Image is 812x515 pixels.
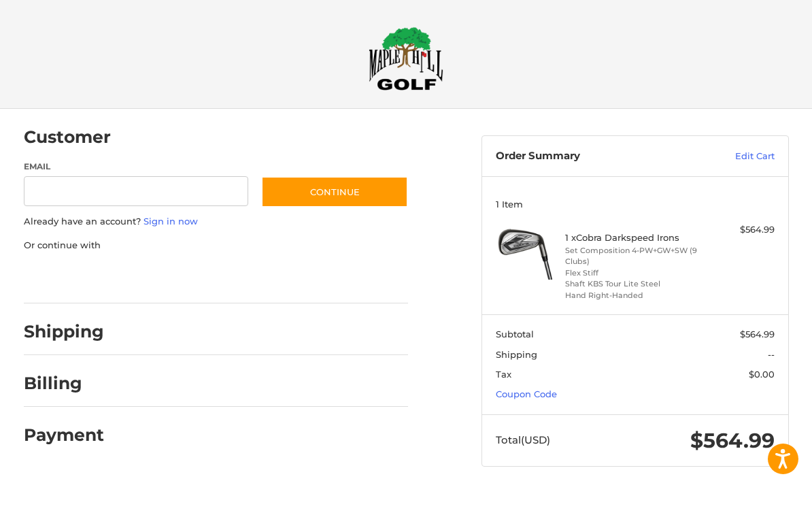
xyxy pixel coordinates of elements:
a: Edit Cart [686,150,775,163]
span: $564.99 [740,329,775,339]
li: Shaft KBS Tour Lite Steel [565,278,701,290]
span: $564.99 [690,428,775,453]
p: Or continue with [24,239,409,252]
h3: 1 Item [496,199,775,210]
iframe: PayPal-paylater [135,265,237,290]
a: Sign in now [143,216,198,227]
span: Subtotal [496,329,534,339]
iframe: PayPal-venmo [250,265,352,290]
span: $0.00 [749,369,775,380]
span: Shipping [496,349,537,360]
span: -- [768,349,775,360]
button: Continue [261,176,408,207]
h4: 1 x Cobra Darkspeed Irons [565,232,701,243]
h2: Payment [24,425,104,446]
h2: Shipping [24,321,104,342]
li: Set Composition 4-PW+GW+SW (9 Clubs) [565,245,701,267]
label: Email [24,161,248,173]
img: Maple Hill Golf [369,27,443,90]
span: Total (USD) [496,433,550,446]
li: Flex Stiff [565,267,701,279]
div: $564.99 [705,223,775,237]
h3: Order Summary [496,150,686,163]
p: Already have an account? [24,215,409,229]
span: Tax [496,369,511,380]
h2: Customer [24,127,111,148]
h2: Billing [24,373,103,394]
li: Hand Right-Handed [565,290,701,301]
iframe: PayPal-paypal [19,265,121,290]
a: Coupon Code [496,388,557,399]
